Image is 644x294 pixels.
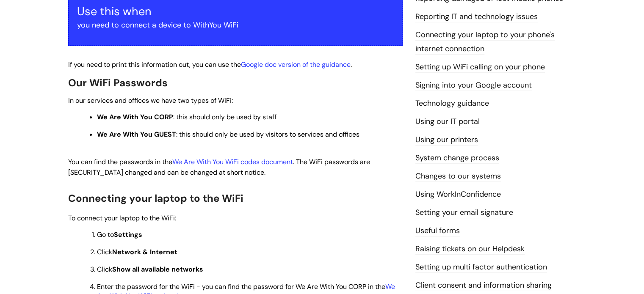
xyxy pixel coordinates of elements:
strong: We Are With You GUEST [97,130,176,139]
span: : this should only be used by visitors to services and offices [97,130,359,139]
a: Google doc version of the guidance [241,60,351,69]
strong: We Are With You CORP [97,113,173,121]
span: If you need to print this information out, you can use the . [68,60,352,69]
a: Connecting your laptop to your phone's internet connection [415,30,555,54]
a: We Are With You WiFi codes document [172,157,293,166]
strong: Show all available networks [112,265,203,274]
span: Go to [97,230,142,239]
a: Client consent and information sharing [415,280,552,291]
h3: Use this when [77,5,394,18]
a: Reporting IT and technology issues [415,11,538,22]
a: Setting your email signature [415,207,513,218]
a: Setting up WiFi calling on your phone [415,62,545,73]
span: You can find the passwords in the . The WiFi passwords are [SECURITY_DATA] changed and can be cha... [68,157,370,177]
strong: Settings [114,230,142,239]
span: Click [97,265,203,274]
span: Connecting your laptop to the WiFi [68,192,243,205]
p: you need to connect a device to WithYou WiFi [77,18,394,32]
span: Click [97,247,177,256]
a: Technology guidance [415,98,489,109]
a: Using our IT portal [415,116,480,127]
a: Useful forms [415,225,460,236]
a: Signing into your Google account [415,80,532,91]
span: To connect your laptop to the WiFi: [68,214,176,223]
span: : this should only be used by staff [97,113,276,121]
a: Setting up multi factor authentication [415,262,547,273]
a: Using our printers [415,135,478,146]
strong: Network & Internet [112,247,177,256]
span: Our WiFi Passwords [68,76,168,89]
a: Using WorkInConfidence [415,189,501,200]
a: Changes to our systems [415,171,501,182]
a: Raising tickets on our Helpdesk [415,244,525,255]
span: In our services and offices we have two types of WiFi: [68,96,233,105]
a: System change process [415,153,499,164]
